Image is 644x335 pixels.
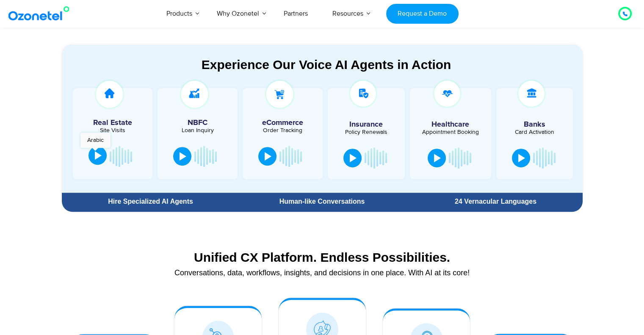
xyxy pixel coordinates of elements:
h5: Banks [500,121,569,128]
a: Request a Demo [386,4,459,24]
div: Human-like Conversations [239,198,404,205]
div: Loan Inquiry [162,127,233,133]
div: Unified CX Platform. Endless Possibilities. [66,250,578,265]
div: Experience Our Voice AI Agents in Action [70,57,583,72]
div: Conversations, data, workflows, insights, and decisions in one place. With AI at its core! [66,269,578,277]
h5: Healthcare [416,121,485,128]
div: Site Visits [77,127,149,133]
div: Hire Specialized AI Agents [66,198,235,205]
div: Order Tracking [247,127,318,133]
h5: eCommerce [247,119,318,127]
div: Card Activation [500,129,569,135]
h5: NBFC [162,119,233,127]
h5: Insurance [332,121,401,128]
div: 24 Vernacular Languages [413,198,578,205]
div: Policy Renewals [332,129,401,135]
div: Appointment Booking [416,129,485,135]
h5: Real Estate [77,119,149,127]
